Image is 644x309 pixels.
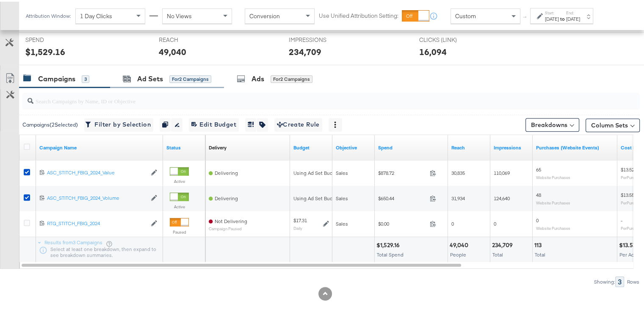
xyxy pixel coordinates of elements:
a: ASC_STITCH_FBIG_2024_Value [47,168,146,175]
div: 3 [615,275,624,285]
sub: Per Purchase [621,224,643,229]
div: $1,529.16 [376,240,402,248]
span: $0.00 [378,219,426,225]
div: for 2 Campaigns [271,74,312,81]
sub: Per Purchase [621,173,643,178]
span: Filter by Selection [87,118,151,128]
div: Using Ad Set Budget [293,168,340,175]
span: SPEND [25,34,89,42]
button: Breakdowns [525,116,579,130]
div: Campaigns [38,72,75,82]
span: 31,934 [451,193,465,200]
a: The maximum amount you're willing to spend on your ads, on average each day or over the lifetime ... [293,143,329,149]
div: 234,709 [289,44,321,56]
span: $650.44 [378,193,426,200]
div: 3 [82,74,89,81]
a: Your campaign name. [39,143,160,149]
span: CLICKS (LINK) [419,34,482,42]
sub: Website Purchases [536,173,570,178]
sub: Website Purchases [536,199,570,204]
span: Sales [336,168,348,174]
span: Total [492,250,503,256]
a: The number of times a purchase was made tracked by your Custom Audience pixel on your website aft... [536,143,614,149]
div: $13.53 [619,240,638,248]
span: Delivering [215,193,238,200]
div: ASC_STITCH_FBIG_2024_Volume [47,193,146,200]
div: $1,529.16 [25,44,65,56]
a: ASC_STITCH_FBIG_2024_Volume [47,193,146,200]
div: Campaigns ( 2 Selected) [22,119,78,127]
label: Use Unified Attribution Setting: [319,10,398,18]
span: Sales [336,219,348,225]
span: 65 [536,165,541,171]
span: 48 [536,190,541,196]
div: ASC_STITCH_FBIG_2024_Value [47,168,146,174]
a: Shows the current state of your Ad Campaign. [166,143,202,149]
span: $13.52 [621,165,634,171]
span: - [621,215,622,222]
span: Total Spend [377,250,404,256]
label: Paused [170,228,189,233]
div: Showing: [594,277,615,283]
a: The number of times your ad was served. On mobile apps an ad is counted as served the first time ... [494,143,529,149]
span: $13.55 [621,190,634,196]
div: Attribution Window: [25,11,71,17]
span: Per Action [619,250,643,256]
a: The total amount spent to date. [378,143,445,149]
sub: Per Purchase [621,199,643,204]
a: RTG_STITCH_FBIG_2024 [47,218,146,226]
div: $17.31 [293,215,307,222]
span: People [450,250,466,256]
div: Using Ad Set Budget [293,193,340,200]
div: for 2 Campaigns [169,74,211,81]
div: Ads [252,72,264,82]
button: Edit Budget [189,116,239,130]
div: 16,094 [419,44,446,56]
a: Your campaign's objective. [336,143,371,149]
a: Reflects the ability of your Ad Campaign to achieve delivery based on ad states, schedule and bud... [209,143,227,149]
span: 0 [451,219,454,225]
span: 0 [536,215,539,222]
label: Active [170,202,189,208]
span: Total [535,250,545,256]
span: Delivering [215,168,238,174]
span: Sales [336,193,348,200]
span: 1 Day Clicks [80,11,112,18]
span: No Views [167,11,192,18]
span: Not Delivering [215,216,247,223]
span: Conversion [249,11,280,18]
span: 30,835 [451,168,465,174]
button: Create Rule [274,116,322,130]
div: Rows [627,277,640,283]
input: Search Campaigns by Name, ID or Objective [33,88,584,104]
div: 234,709 [492,240,515,248]
sub: Campaign Paused [209,225,247,229]
div: 113 [534,240,544,248]
div: [DATE] [545,14,559,21]
sub: Website Purchases [536,224,570,229]
strong: to [559,14,566,20]
span: ↑ [521,14,529,17]
span: Edit Budget [191,118,236,128]
label: End: [566,8,580,14]
span: $878.72 [378,168,426,174]
div: 49,040 [450,240,471,248]
div: 49,040 [159,44,186,56]
span: Custom [455,11,476,18]
button: Column Sets [586,117,640,130]
sub: Daily [293,224,302,229]
a: The number of people your ad was served to. [451,143,487,149]
span: 0 [494,219,496,225]
span: REACH [159,34,222,42]
label: Start: [545,8,559,14]
label: Active [170,177,189,182]
div: [DATE] [566,14,580,21]
div: Delivery [209,143,227,149]
span: 124,640 [494,193,510,200]
span: 110,069 [494,168,510,174]
span: IMPRESSIONS [289,34,352,42]
div: Ad Sets [137,72,163,82]
button: Filter by Selection [84,116,153,130]
span: Create Rule [277,118,320,128]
